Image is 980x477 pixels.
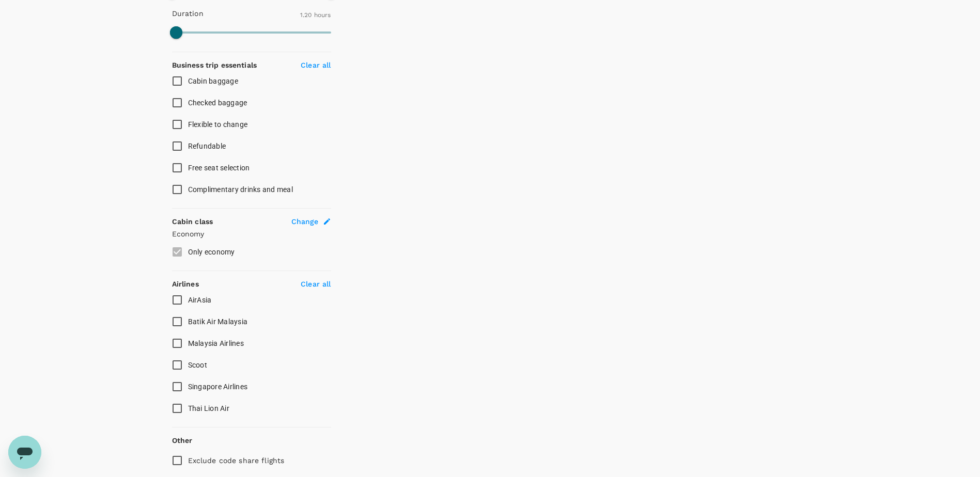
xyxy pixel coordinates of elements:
[188,77,238,85] span: Cabin baggage
[301,60,331,70] p: Clear all
[188,361,207,369] span: Scoot
[188,120,248,129] span: Flexible to change
[188,142,226,150] span: Refundable
[188,383,248,391] span: Singapore Airlines
[291,216,319,227] span: Change
[301,279,331,289] p: Clear all
[172,435,193,446] p: Other
[172,61,257,69] strong: Business trip essentials
[172,280,199,288] strong: Airlines
[188,404,229,412] span: Thai Lion Air
[172,8,204,19] p: Duration
[172,229,331,239] p: Economy
[188,185,293,194] span: Complimentary drinks and meal
[188,99,247,107] span: Checked baggage
[188,455,285,466] p: Exclude code share flights
[8,436,41,469] iframe: Button to launch messaging window
[188,339,244,347] span: Malaysia Airlines
[188,317,248,326] span: Batik Air Malaysia
[188,164,250,172] span: Free seat selection
[300,11,331,19] span: 1.20 hours
[188,248,235,256] span: Only economy
[172,217,213,226] strong: Cabin class
[188,296,212,304] span: AirAsia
